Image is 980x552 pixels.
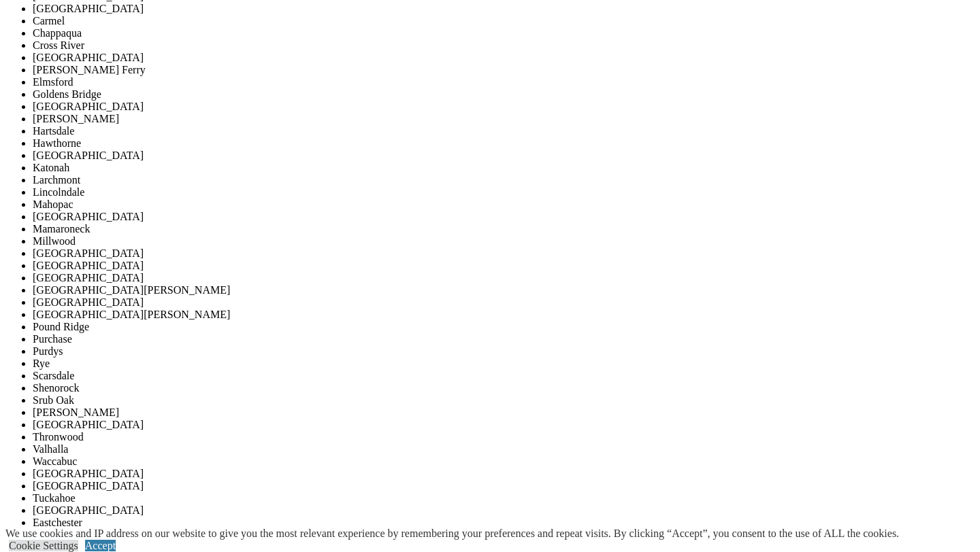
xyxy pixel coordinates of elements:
li: Valhalla [33,443,975,455]
li: Purdys [33,345,975,358]
li: Shenorock [33,382,975,394]
li: [GEOGRAPHIC_DATA] [33,211,975,223]
li: Mamaroneck [33,223,975,235]
li: Rye [33,358,975,370]
li: Eastchester [33,517,975,529]
li: Millwood [33,235,975,247]
li: [PERSON_NAME] [33,407,975,419]
li: Elmsford [33,76,975,88]
li: [GEOGRAPHIC_DATA] [33,3,975,15]
li: Carmel [33,15,975,27]
li: Hartsdale [33,125,975,137]
li: Goldens Bridge [33,88,975,101]
li: Cross River [33,39,975,52]
li: Hawthorne [33,137,975,150]
div: We use cookies and IP address on our website to give you the most relevant experience by remember... [5,528,899,540]
li: [GEOGRAPHIC_DATA] [33,52,975,64]
li: Larchmont [33,174,975,186]
li: [GEOGRAPHIC_DATA][PERSON_NAME] [33,284,975,296]
a: Accept [85,540,116,551]
li: [GEOGRAPHIC_DATA] [33,296,975,309]
li: [PERSON_NAME] [33,113,975,125]
li: [GEOGRAPHIC_DATA] [33,101,975,113]
li: [GEOGRAPHIC_DATA] [33,480,975,492]
li: [GEOGRAPHIC_DATA] [33,260,975,272]
li: Waccabuc [33,455,975,468]
li: Chappaqua [33,27,975,39]
li: [GEOGRAPHIC_DATA] [33,504,975,517]
a: Cookie Settings [9,540,78,551]
li: Katonah [33,162,975,174]
li: Mahopac [33,199,975,211]
li: [GEOGRAPHIC_DATA] [33,150,975,162]
li: Lincolndale [33,186,975,199]
li: [GEOGRAPHIC_DATA] [33,468,975,480]
li: Scarsdale [33,370,975,382]
li: Purchase [33,333,975,345]
li: Tuckahoe [33,492,975,504]
li: [GEOGRAPHIC_DATA] [33,419,975,431]
li: [GEOGRAPHIC_DATA][PERSON_NAME] [33,309,975,321]
li: [PERSON_NAME] Ferry [33,64,975,76]
li: [GEOGRAPHIC_DATA] [33,247,975,260]
li: Pound Ridge [33,321,975,333]
li: Srub Oak [33,394,975,407]
li: Thronwood [33,431,975,443]
li: [GEOGRAPHIC_DATA] [33,272,975,284]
